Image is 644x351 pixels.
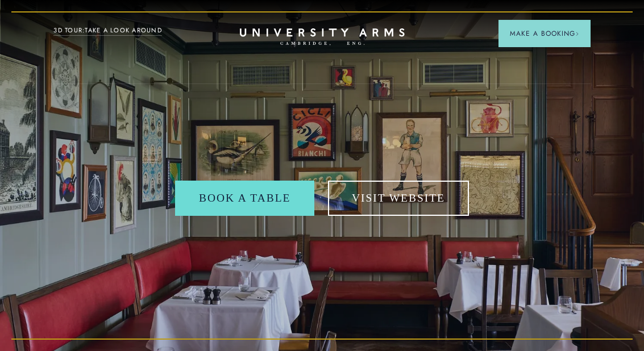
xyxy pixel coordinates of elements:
button: Make a BookingArrow icon [498,20,591,47]
span: Make a Booking [510,28,579,39]
a: Visit Website [328,181,469,215]
a: 3D TOUR:TAKE A LOOK AROUND [53,26,162,36]
a: Book a table [175,181,314,215]
img: Arrow icon [575,32,579,36]
a: Home [240,28,405,46]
